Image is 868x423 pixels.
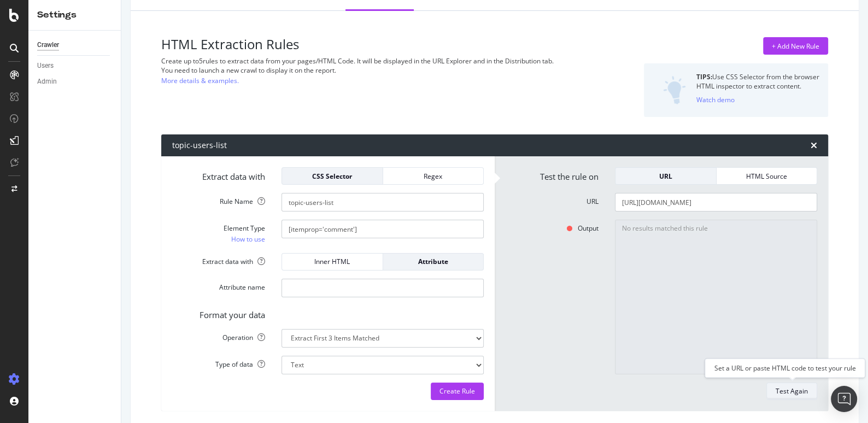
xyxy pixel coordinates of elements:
[37,39,113,51] a: Crawler
[172,224,265,233] div: Element Type
[497,167,607,183] label: Test the rule on
[663,76,686,104] img: DZQOUYU0WpgAAAAASUVORK5CYII=
[497,220,607,233] label: Output
[717,167,818,185] button: HTML Source
[37,60,54,72] div: Users
[439,386,475,396] div: Create Rule
[776,386,808,396] div: Test Again
[164,356,273,369] label: Type of data
[281,220,484,238] input: CSS Expression
[161,75,239,86] a: More details & examples.
[172,283,265,292] div: Attribute name
[696,95,735,104] div: Watch demo
[161,56,600,66] div: Create up to 5 rules to extract data from your pages/HTML Code. It will be displayed in the URL E...
[392,257,475,266] div: Attribute
[164,305,273,321] label: Format your data
[811,141,817,150] div: times
[161,66,600,75] div: You need to launch a new crawl to display it on the report.
[772,42,819,51] div: + Add New Rule
[696,72,819,81] div: Use CSS Selector from the browser
[291,257,374,266] div: Inner HTML
[164,167,273,183] label: Extract data with
[37,9,112,21] div: Settings
[431,383,484,400] button: Create Rule
[696,91,735,108] button: Watch demo
[281,167,383,185] button: CSS Selector
[172,140,227,151] div: topic-users-list
[231,233,265,245] a: How to use
[383,253,484,271] button: Attribute
[615,167,717,185] button: URL
[291,172,374,181] div: CSS Selector
[392,172,475,181] div: Regex
[766,383,817,400] button: Test Again
[37,39,59,51] div: Crawler
[624,172,707,181] div: URL
[281,193,484,211] input: Provide a name
[696,81,819,91] div: HTML inspector to extract content.
[705,359,865,378] div: Set a URL or paste HTML code to test your rule
[725,172,808,181] div: HTML Source
[37,60,113,72] a: Users
[615,220,817,374] textarea: No results matched this rule
[383,167,484,185] button: Regex
[37,76,113,87] a: Admin
[161,37,600,51] h3: HTML Extraction Rules
[281,253,383,271] button: Inner HTML
[763,37,828,55] button: + Add New Rule
[164,193,273,206] label: Rule Name
[497,193,607,206] label: URL
[164,329,273,342] label: Operation
[696,72,712,81] strong: TIPS:
[37,76,57,87] div: Admin
[164,253,273,266] label: Extract data with
[615,193,817,211] input: Set a URL
[831,386,857,412] div: Open Intercom Messenger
